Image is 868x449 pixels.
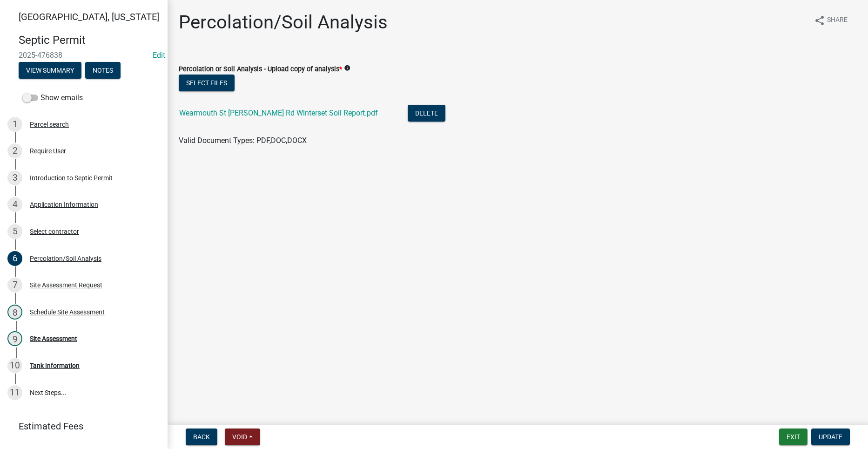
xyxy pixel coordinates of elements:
[408,105,445,122] button: Delete
[779,429,807,445] button: Exit
[811,429,850,445] button: Update
[819,433,842,441] span: Update
[179,109,378,117] a: Wearmouth St [PERSON_NAME] Rd Winterset Soil Report.pdf
[408,109,445,118] wm-modal-confirm: Delete Document
[179,66,342,73] label: Percolation or Soil Analysis - Upload copy of analysis
[7,305,22,320] div: 8
[7,143,22,158] div: 2
[344,65,350,71] i: info
[30,335,77,342] div: Site Assessment
[7,278,22,293] div: 7
[19,67,81,75] wm-modal-confirm: Summary
[153,51,165,60] wm-modal-confirm: Edit Application Number
[30,201,98,208] div: Application Information
[19,11,159,22] span: [GEOGRAPHIC_DATA], [US_STATE]
[7,251,22,266] div: 6
[7,385,22,400] div: 11
[225,429,260,445] button: Void
[193,433,210,441] span: Back
[85,67,121,75] wm-modal-confirm: Notes
[85,62,121,79] button: Notes
[22,92,83,103] label: Show emails
[153,51,165,60] a: Edit
[7,170,22,185] div: 3
[179,11,388,34] h1: Percolation/Soil Analysis
[7,224,22,239] div: 5
[179,136,307,145] span: Valid Document Types: PDF,DOC,DOCX
[30,282,102,288] div: Site Assessment Request
[30,175,113,181] div: Introduction to Septic Permit
[30,255,101,262] div: Percolation/Soil Analysis
[30,148,66,154] div: Require User
[186,429,217,445] button: Back
[19,34,160,47] h4: Septic Permit
[179,75,235,91] button: Select files
[807,11,855,29] button: shareShare
[30,121,69,128] div: Parcel search
[30,362,80,369] div: Tank Information
[19,62,81,79] button: View Summary
[232,433,247,441] span: Void
[7,197,22,212] div: 4
[814,15,825,26] i: share
[30,228,79,235] div: Select contractor
[7,331,22,346] div: 9
[19,51,149,60] span: 2025-476838
[827,15,848,26] span: Share
[30,309,105,315] div: Schedule Site Assessment
[7,117,22,132] div: 1
[7,358,22,373] div: 10
[7,417,153,435] a: Estimated Fees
